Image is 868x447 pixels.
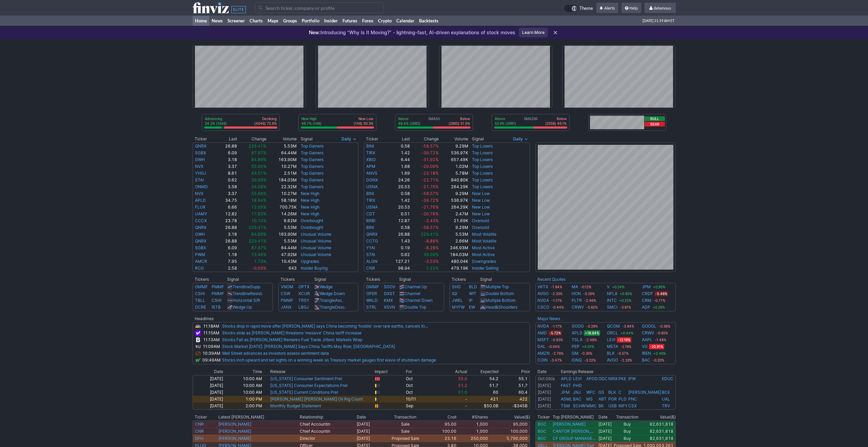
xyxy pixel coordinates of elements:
[537,343,546,350] a: DAL
[195,184,208,189] a: ONMD
[237,136,267,142] th: Change
[537,336,549,343] a: MSFT
[384,291,395,296] a: DXST
[439,136,469,142] th: Volume
[301,218,323,223] a: Overbought
[486,298,515,303] a: Multiple Bottom
[233,298,260,303] a: Horizontal S/R
[472,184,493,189] a: Top Losers
[366,238,378,244] a: CCTG
[561,376,572,381] a: APLD
[545,121,567,126] p: (2556) 46.1%
[486,291,514,296] a: Double Bottom
[233,291,250,296] span: Trendline
[387,136,410,142] th: Last
[233,284,250,289] span: Trendline
[205,121,227,126] p: 24.2% (1346)
[218,436,251,441] a: [PERSON_NAME]
[643,16,674,26] span: [DATE] 11:19 AM ET
[449,121,470,126] p: (2865) 51.6%
[645,3,676,14] a: delamous
[662,376,673,381] a: EDUC
[384,305,395,310] a: XSVN
[195,150,206,155] a: SGBX
[195,259,207,264] a: AMCR
[301,205,319,210] a: New High
[270,403,321,408] a: Monthly Budget Statement
[222,324,428,329] a: Stocks drop in rapid move after [PERSON_NAME] says China becoming 'hostile' over rare earths, can...
[472,238,496,244] a: Most Volatile
[366,259,377,264] a: ALGN
[537,284,548,290] a: VKTX
[366,252,375,257] a: STAI
[366,205,378,210] a: USNA
[417,16,441,26] a: Backtests
[662,403,670,408] a: TRV
[195,252,205,257] a: PWM
[233,305,252,310] a: Wedge Up
[642,357,650,364] a: BAC
[364,136,387,142] th: Ticker
[301,150,323,155] a: Top Gainers
[195,429,204,434] a: CNR
[495,121,516,126] p: 53.9% (2991)
[537,304,549,311] a: CSCO
[607,357,618,364] a: AVGO
[195,171,206,176] a: YHGJ
[642,350,651,357] a: IREN
[607,304,617,311] a: SMCI
[340,16,360,26] a: Futures
[469,298,473,303] a: IP
[586,376,598,381] a: APOG
[195,198,206,203] a: APLD
[301,116,321,121] p: New High
[537,277,566,282] a: Recent Quotes
[486,305,517,310] a: Head&Shoulders
[618,403,628,408] a: INFY
[472,211,490,216] a: New Low
[195,422,204,427] a: CNR
[628,396,637,402] a: PNC
[537,316,560,321] a: Major News
[405,298,433,303] a: Channel Down
[495,116,516,121] p: Above
[537,323,549,330] a: NVDA
[366,218,375,223] a: BRBI
[320,298,343,303] a: TriangleAsc.
[322,16,340,26] a: Insider
[472,136,484,142] span: Signal
[608,376,618,381] a: NRIX
[553,436,597,441] a: CF GROUP MANAGEMENT INC
[472,218,489,223] a: Oversold
[222,337,362,342] a: Stocks Fall as [PERSON_NAME] Remarks Fuel Trade Jitters: Markets Wrap
[469,305,475,310] a: EW
[537,357,548,364] a: COIN
[607,330,618,336] a: ORCL
[366,266,375,271] a: CNR
[628,390,661,395] a: [PERSON_NAME]
[384,284,395,289] a: SGOV
[281,284,293,289] a: VNOM
[301,232,331,237] a: Unusual Volume
[354,121,373,126] p: (148) 50.3%
[225,16,247,26] a: Screener
[301,191,319,196] a: New High
[301,259,319,264] a: Upgrades
[572,357,582,364] a: IONQ
[320,284,333,289] a: Wedge
[572,323,584,330] a: GOOG
[301,225,323,230] a: Overbought
[472,177,493,182] a: Top Losers
[439,142,469,150] td: 9.29M
[255,2,384,13] input: Search
[267,136,297,142] th: Volume
[301,157,323,162] a: Top Gainers
[586,390,595,395] a: WFC
[195,177,204,182] a: STAI
[398,116,420,121] p: Above
[301,238,331,244] a: Unusual Volume
[205,116,227,121] p: Advancing
[662,396,670,402] a: UAL
[452,298,463,303] a: JWEL
[309,30,320,35] span: New:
